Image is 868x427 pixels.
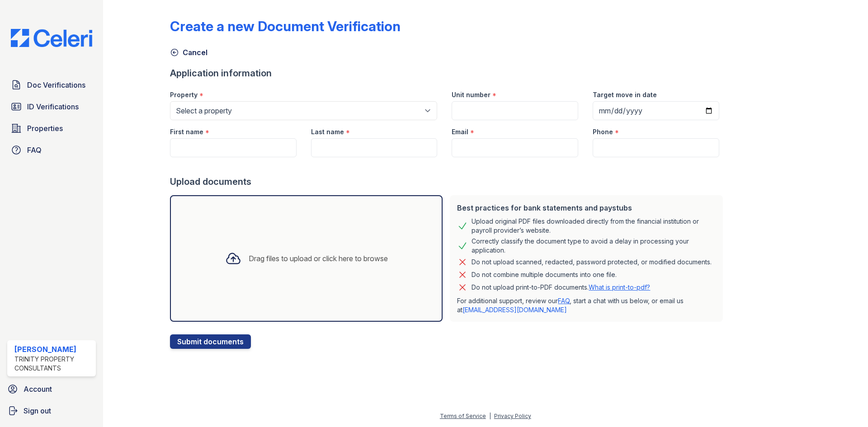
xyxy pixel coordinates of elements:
[311,127,344,136] label: Last name
[457,202,716,213] div: Best practices for bank statements and paystubs
[472,237,716,255] div: Correctly classify the document type to avoid a delay in processing your application.
[7,141,96,159] a: FAQ
[452,127,468,136] label: Email
[27,101,79,112] span: ID Verifications
[170,67,726,80] div: Application information
[440,413,486,419] a: Terms of Service
[4,380,99,398] a: Account
[14,344,92,355] div: [PERSON_NAME]
[472,269,617,280] div: Do not combine multiple documents into one file.
[27,145,42,155] span: FAQ
[14,355,92,373] div: Trinity Property Consultants
[593,127,613,136] label: Phone
[27,80,85,90] span: Doc Verifications
[4,29,99,47] img: CE_Logo_Blue-a8612792a0a2168367f1c8372b55b34899dd931a85d93a1a3d3e32e68fde9ad4.png
[170,127,203,136] label: First name
[7,98,96,116] a: ID Verifications
[472,283,650,292] p: Do not upload print-to-PDF documents.
[170,47,208,58] a: Cancel
[24,405,51,416] span: Sign out
[27,123,63,134] span: Properties
[249,253,388,264] div: Drag files to upload or click here to browse
[589,283,650,291] a: What is print-to-pdf?
[462,306,567,314] a: [EMAIL_ADDRESS][DOMAIN_NAME]
[7,76,96,94] a: Doc Verifications
[170,18,401,34] div: Create a new Document Verification
[452,90,491,99] label: Unit number
[24,384,52,394] span: Account
[170,175,726,188] div: Upload documents
[593,90,657,99] label: Target move in date
[7,119,96,137] a: Properties
[170,90,198,99] label: Property
[489,413,491,419] div: |
[457,296,716,314] p: For additional support, review our , start a chat with us below, or email us at
[494,413,531,419] a: Privacy Policy
[4,402,99,420] a: Sign out
[558,297,570,305] a: FAQ
[472,257,712,267] div: Do not upload scanned, redacted, password protected, or modified documents.
[170,334,251,349] button: Submit documents
[472,217,716,235] div: Upload original PDF files downloaded directly from the financial institution or payroll provider’...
